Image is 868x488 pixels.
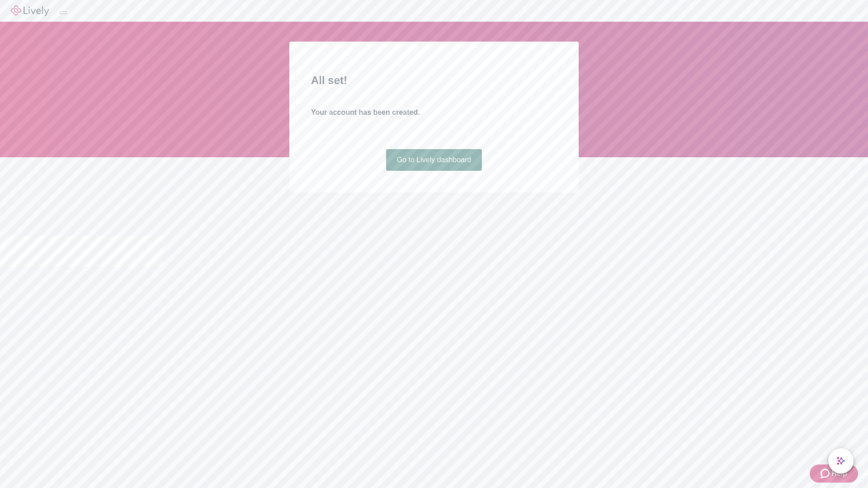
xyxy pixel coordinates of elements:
[60,11,67,14] button: Log out
[311,107,557,118] h4: Your account has been created.
[836,456,845,465] svg: Lively AI Assistant
[810,465,858,483] button: Zendesk support iconHelp
[828,448,854,474] button: chat
[831,468,847,479] span: Help
[821,468,831,479] svg: Zendesk support icon
[11,5,49,16] img: Lively
[311,72,557,89] h2: All set!
[386,149,482,171] a: Go to Lively dashboard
